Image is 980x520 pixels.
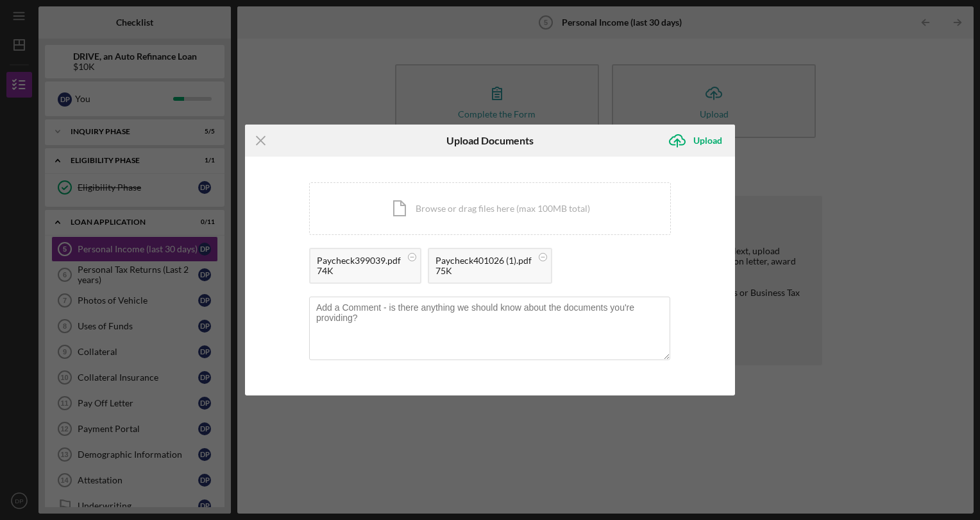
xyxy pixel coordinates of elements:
h6: Upload Documents [446,135,534,146]
div: Paycheck401026 (1).pdf [435,256,532,266]
div: Upload [693,128,722,153]
button: Upload [661,128,735,153]
div: Paycheck399039.pdf [317,256,401,266]
div: 74K [317,266,401,276]
div: 75K [435,266,532,276]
